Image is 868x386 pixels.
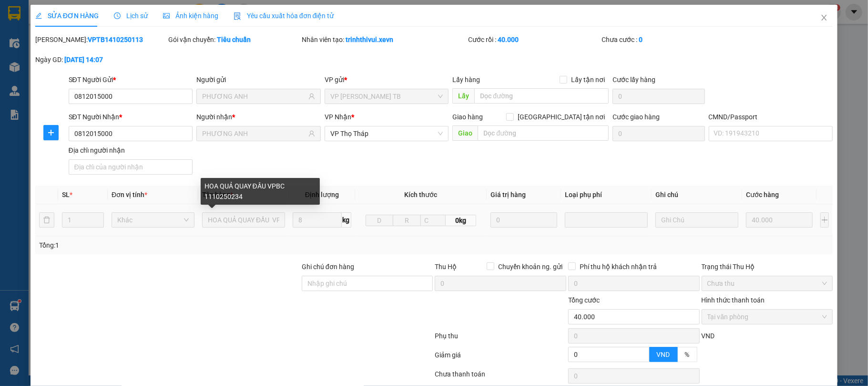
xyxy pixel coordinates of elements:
span: picture [163,12,170,19]
button: delete [39,212,54,228]
div: SĐT Người Gửi [69,74,193,85]
img: icon [234,12,241,20]
span: Chuyển khoản ng. gửi [494,261,566,272]
div: HOA QUẢ QUAY ĐẦU VPBC 1110250234 [201,178,320,205]
div: Trạng thái Thu Hộ [702,261,833,272]
input: Dọc đường [474,88,609,104]
input: Dọc đường [478,125,609,141]
span: Cước hàng [746,191,779,198]
div: Giảm giá [434,350,567,366]
input: Cước giao hàng [613,126,705,141]
b: trinhthivui.xevn [346,36,393,43]
label: Cước giao hàng [613,113,660,121]
div: SĐT Người Nhận [69,112,193,122]
span: Đơn vị tính [112,191,147,198]
span: VP Trần Phú TB [330,89,443,104]
span: Thu Hộ [435,263,457,271]
input: Ghi Chú [655,212,738,228]
input: Ghi chú đơn hàng [302,276,433,291]
div: Người gửi [196,74,321,85]
input: 0 [746,212,813,228]
label: Hình thức thanh toán [702,296,765,304]
span: Lấy tận nơi [567,74,609,85]
b: VPTB1410250113 [88,36,143,43]
span: 0kg [446,215,476,226]
span: VP Nhận [325,113,351,121]
span: plus [44,129,58,136]
div: Cước rồi : [468,34,600,45]
input: Địa chỉ của người nhận [69,159,193,175]
span: clock-circle [114,12,121,19]
span: VND [657,351,670,358]
span: Tổng cước [568,296,600,304]
span: Tại văn phòng [707,310,827,324]
li: Số 10 ngõ 15 Ngọc Hồi, Q.[PERSON_NAME], [GEOGRAPHIC_DATA] [89,23,398,35]
span: [GEOGRAPHIC_DATA] tận nơi [514,112,609,122]
span: SỬA ĐƠN HÀNG [35,12,99,20]
b: [DATE] 14:07 [64,56,103,63]
button: plus [43,125,59,140]
input: 0 [490,212,557,228]
div: Địa chỉ người nhận [69,145,193,156]
div: [PERSON_NAME]: [35,34,167,45]
button: plus [820,212,829,228]
span: Ảnh kiện hàng [163,12,218,20]
input: Tên người gửi [202,91,306,102]
b: 40.000 [498,36,519,43]
span: Kích thước [404,191,437,198]
th: Loại phụ phí [561,186,652,204]
span: Yêu cầu xuất hóa đơn điện tử [234,12,334,20]
span: Lấy [452,88,474,104]
div: Chưa cước : [602,34,733,45]
span: Giao hàng [452,113,483,121]
span: Lấy hàng [452,76,480,83]
span: edit [35,12,42,19]
div: VP gửi [325,74,449,85]
input: Cước lấy hàng [613,89,705,104]
img: logo.jpg [12,12,60,60]
th: Ghi chú [652,186,742,204]
span: VP Thọ Tháp [330,126,443,141]
input: C [420,215,446,226]
span: Lịch sử [114,12,148,20]
span: close [820,14,828,21]
span: Khác [117,213,189,227]
span: Giá trị hàng [490,191,526,198]
li: Hotline: 19001155 [89,35,398,47]
button: Close [811,5,837,31]
div: CMND/Passport [709,112,833,122]
div: Chưa thanh toán [434,369,567,386]
label: Cước lấy hàng [613,76,655,83]
input: Tên người nhận [202,128,306,139]
div: Ngày GD: [35,54,167,65]
b: Tiêu chuẩn [217,36,251,43]
div: Tổng: 1 [39,240,336,250]
span: Phí thu hộ khách nhận trả [576,261,661,272]
input: R [393,215,421,226]
b: GỬI : VP Thọ Tháp [12,69,120,85]
span: % [685,351,690,358]
div: Nhân viên tạo: [302,34,466,45]
label: Ghi chú đơn hàng [302,263,354,271]
span: user [308,93,315,100]
div: Gói vận chuyển: [168,34,300,45]
span: VND [702,332,715,340]
span: Chưa thu [707,276,827,291]
span: user [308,130,315,137]
input: D [366,215,394,226]
input: VD: Bàn, Ghế [202,212,285,228]
div: Phụ thu [434,331,567,347]
div: Người nhận [196,112,321,122]
span: kg [342,212,351,228]
span: SL [62,191,70,198]
span: Định lượng [305,191,339,198]
span: Giao [452,125,478,141]
b: 0 [639,36,643,43]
